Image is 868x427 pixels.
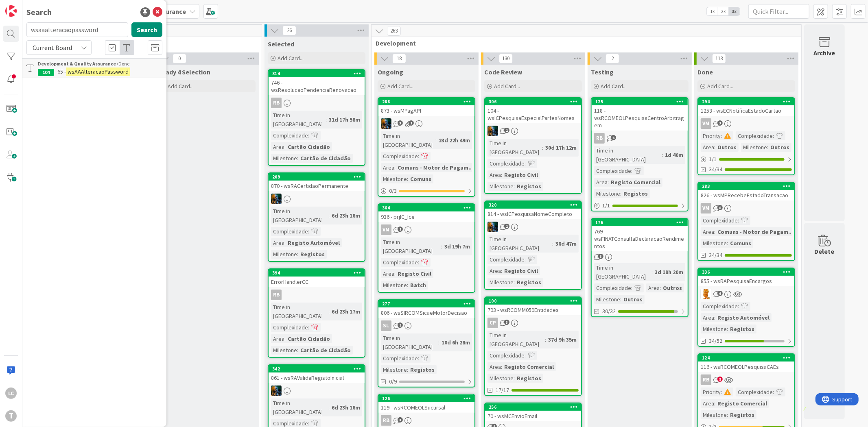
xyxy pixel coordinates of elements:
div: JC [269,386,365,396]
div: 209 [269,173,365,181]
div: 176 [592,219,688,226]
span: : [714,143,715,152]
div: 394ErrorHandlerCC [269,269,365,287]
div: 855 - wsRAPesquisaEncargos [698,276,794,286]
div: Area [271,334,284,343]
div: Area [488,266,501,275]
span: : [631,283,632,292]
span: : [738,302,739,311]
div: Complexidade [701,216,738,225]
span: : [552,239,553,248]
div: Milestone [594,189,620,198]
div: 288 [378,98,474,105]
div: 814 - wsICPesquisaNomeCompleto [485,209,581,219]
div: JC [378,118,474,129]
span: : [284,142,286,151]
div: Milestone [381,174,407,183]
div: 36d 47m [553,239,579,248]
div: 125 [595,99,688,105]
a: 209870 - wsRACertidaoPermanenteJCTime in [GEOGRAPHIC_DATA]:6d 23h 16mComplexidade:Area:Registo Au... [268,172,365,262]
span: 17/17 [496,386,509,394]
div: 306104 - wsICPesquisaEspecialPartesNomes [485,98,581,123]
div: Complexidade [594,166,631,175]
span: : [721,131,722,140]
div: 288873 - wsMPagAPI [378,98,474,116]
div: 100 [489,298,581,304]
div: Outros [621,295,645,304]
div: Time in [GEOGRAPHIC_DATA] [594,146,662,164]
div: 209870 - wsRACertidaoPermanente [269,173,365,191]
span: 34/34 [709,165,722,174]
span: : [660,283,661,292]
input: Quick Filter... [748,4,809,19]
div: 294 [698,98,794,105]
div: 23d 22h 49m [437,136,472,145]
div: 125 [592,98,688,105]
div: 936 - prjIC_Ice [378,211,474,222]
div: Milestone [271,154,297,163]
div: RB [592,133,688,144]
span: : [407,365,408,374]
span: 3 [717,120,723,126]
img: JC [271,194,282,204]
div: 116 - wsRCOMEOLPesquisaCAEs [698,362,794,372]
div: 873 - wsMPagAPI [378,105,474,116]
span: : [394,269,396,278]
span: : [297,346,298,355]
span: : [714,227,715,236]
span: : [608,178,609,187]
div: VM [378,224,474,235]
div: 209 [272,174,365,180]
span: : [631,166,632,175]
div: Time in [GEOGRAPHIC_DATA] [271,111,326,129]
div: 0/3 [378,186,474,196]
div: 336855 - wsRAPesquisaEncargos [698,268,794,286]
div: RB [269,290,365,300]
span: : [308,227,309,236]
a: 100793 - wsRCOMM059EntidadesCPTime in [GEOGRAPHIC_DATA]:37d 9h 35mComplexidade:Area:Registo Comer... [484,296,582,396]
div: Cartão de Cidadão [298,346,353,355]
div: 2941253 - wsECNotificaEstadoCartao [698,98,794,116]
div: 826 - wsMPRecebeEstadoTransacao [698,190,794,200]
div: Registo Civil [502,170,540,179]
div: 1/1 [698,154,794,164]
div: CP [485,318,581,328]
div: 1253 - wsECNotificaEstadoCartao [698,105,794,116]
a: Development & Quality Assurance ›Done10465 -wsAAAlteracaoPassword [22,58,166,78]
a: 176769 - wsFINATConsultaDeclaracaoRendimentosTime in [GEOGRAPHIC_DATA]:3d 19h 20mComplexidade:Are... [591,218,689,317]
span: : [328,211,330,220]
div: JC [485,222,581,232]
span: : [767,143,768,152]
div: Outros [661,283,684,292]
div: Comuns - Motor de Pagam... [715,227,795,236]
span: : [738,216,739,225]
a: 277806 - wsSIRCOMSicaeMotorDecisaoSLTime in [GEOGRAPHIC_DATA]:10d 6h 28mComplexidade:Milestone:Re... [378,299,475,388]
div: 793 - wsRCOMM059Entidades [485,305,581,315]
span: : [394,163,396,172]
div: 283826 - wsMPRecebeEstadoTransacao [698,183,794,200]
span: 8 [717,205,723,210]
div: Outros [715,143,739,152]
div: Comuns - Motor de Pagam... [396,163,475,172]
span: : [418,152,419,161]
span: 6 [717,291,723,296]
div: Time in [GEOGRAPHIC_DATA] [488,235,552,253]
div: Area [701,143,714,152]
img: Visit kanbanzone.com [5,5,17,17]
span: : [297,250,298,259]
span: : [297,154,298,163]
div: 37d 9h 35m [546,335,579,344]
div: 364 [382,205,474,211]
span: : [438,338,439,347]
div: 364936 - prjIC_Ice [378,204,474,222]
span: 5 [717,377,723,382]
div: Batch [408,281,428,290]
a: 364936 - prjIC_IceVMTime in [GEOGRAPHIC_DATA]:3d 19h 7mComplexidade:Area:Registo CivilMilestone:B... [378,203,475,293]
div: 1d 40m [663,150,685,159]
div: 124 [702,355,794,361]
div: Comuns [728,239,753,248]
a: 336855 - wsRAPesquisaEncargosRLComplexidade:Area:Registo AutomóvelMilestone:Registos34/52 [697,268,795,347]
div: VM [701,203,711,213]
img: JC [488,126,498,136]
div: 1/1 [592,200,688,211]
